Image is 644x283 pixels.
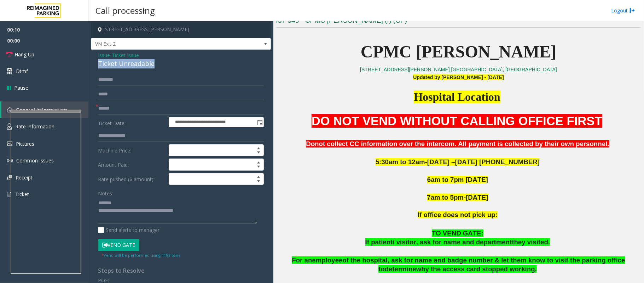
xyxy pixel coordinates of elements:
[7,158,13,163] img: 'icon'
[98,51,110,59] span: Issue
[98,59,264,68] div: Ticket Unreadable
[254,159,263,165] span: Increase value
[343,256,361,264] span: of the
[512,238,550,246] span: they visited.
[385,265,393,273] span: de
[421,265,537,273] span: hy the access card stopped working.
[418,211,498,218] span: If office does not pick up:
[91,38,235,50] span: VN Exit 2
[1,101,88,118] a: General Information
[98,226,159,234] label: Send alerts to manager
[292,256,312,264] span: For an
[413,74,504,80] span: Updated by [PERSON_NAME] - [DATE]
[14,51,34,58] span: Hang Up
[361,42,556,61] span: CPMC [PERSON_NAME]
[7,175,12,180] img: 'icon'
[92,2,158,19] h3: Call processing
[611,7,635,14] a: Logout
[91,21,271,38] h4: [STREET_ADDRESS][PERSON_NAME]
[110,52,139,59] span: -
[14,84,28,91] span: Pause
[254,165,263,170] span: Decrease value
[414,90,500,103] span: Hospital Location
[306,140,609,148] b: Donot collect CC information over the intercom. All payment is collected by their own personnel.
[427,194,488,201] span: 7am to 5pm-[DATE]
[365,238,512,246] span: If patient/ visitor, ask for name and department
[7,107,12,112] img: 'icon'
[96,173,167,185] label: Rate pushed ($ amount):
[96,144,167,156] label: Machine Price:
[7,141,12,146] img: 'icon'
[254,150,263,156] span: Decrease value
[101,253,181,258] small: Vend will be performed using 119# tone
[276,16,641,28] h3: I37-349 - CPMC [PERSON_NAME] (I) (CP)
[98,187,113,197] label: Notes:
[393,265,416,273] span: termine
[16,106,67,113] span: General Information
[432,229,483,237] span: TO VEND GATE:
[376,158,540,166] span: 5:30am to 12am-[DATE] –[DATE] [PHONE_NUMBER]
[16,67,28,75] span: Dtmf
[256,117,263,127] span: Toggle popup
[312,256,343,264] span: employee
[254,179,263,185] span: Decrease value
[112,51,139,59] span: Ticket Issue
[362,256,625,273] span: hospital, ask for name and badge number & let them know to visit the parking office to
[360,67,557,72] a: [STREET_ADDRESS][PERSON_NAME] [GEOGRAPHIC_DATA], [GEOGRAPHIC_DATA]
[254,173,263,179] span: Increase value
[630,7,635,14] img: logout
[98,267,264,274] h4: Steps to Resolve
[98,239,139,251] button: Vend Gate
[7,191,12,198] img: 'icon'
[427,176,488,183] span: 6am to 7pm [DATE]
[254,145,263,150] span: Increase value
[416,265,422,273] span: w
[312,114,602,128] span: DO NOT VEND WITHOUT CALLING OFFICE FIRST
[7,123,12,130] img: 'icon'
[96,117,167,128] label: Ticket Date:
[96,159,167,171] label: Amount Paid:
